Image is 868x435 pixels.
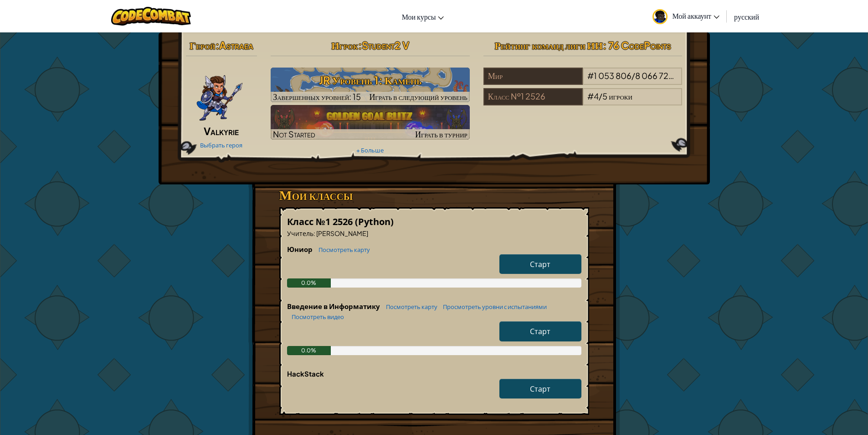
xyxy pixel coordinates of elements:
[287,346,331,355] div: 0.0%
[358,39,362,52] span: :
[356,147,384,154] a: + Больше
[734,12,759,21] span: русский
[314,246,370,253] a: Посмотреть карту
[648,2,724,31] a: Мой аккаунт
[219,39,253,52] span: Astraea
[381,303,437,310] a: Посмотреть карту
[287,245,314,253] span: Юниор
[287,313,344,320] a: Посмотреть видео
[609,91,632,101] span: игроки
[271,68,470,102] img: JR Уровень 1: Камень
[652,9,668,24] img: avatar
[111,7,191,26] img: CodeCombat logo
[273,129,315,139] span: Not Started
[632,70,635,81] span: /
[315,229,368,237] span: [PERSON_NAME]
[499,379,581,398] a: Старт
[362,39,409,52] span: Student2 V
[594,70,632,81] span: 1 053 806
[287,278,331,288] div: 0.0%
[216,39,219,52] span: :
[438,303,547,310] a: Просмотреть уровни с испытаниями
[587,91,594,101] span: #
[675,70,699,81] span: игроки
[271,105,470,140] img: Golden Goal
[287,369,324,378] span: HackStack
[196,68,243,122] img: ValkyriePose.png
[190,39,215,52] span: Герой
[402,12,436,21] span: Мои курсы
[271,105,470,140] a: Not StartedИграть в турнир
[271,70,470,90] h3: JR Уровень 1: Камень
[483,68,583,85] div: Мир
[599,91,602,101] span: /
[287,229,313,237] span: Учитель
[483,76,683,87] a: Мир#1 053 806/8 066 726игроки
[355,215,394,228] span: (Python)
[287,302,381,310] span: Введение в Информатику
[287,215,355,228] span: Класс №1 2526
[397,4,449,29] a: Мои курсы
[672,11,719,21] span: Мой аккаунт
[602,91,607,101] span: 5
[279,184,589,205] h3: Мои классы
[530,259,550,269] span: Старт
[635,70,674,81] span: 8 066 726
[494,39,602,52] span: Рейтинг команд лиги ИИ
[603,39,671,52] span: : 76 CodePoints
[594,91,599,101] span: 4
[331,39,358,52] span: Игрок
[273,91,361,102] span: Завершенных уровней: 15
[530,384,550,393] span: Старт
[369,91,467,102] span: Играть в следующий уровень
[200,142,242,149] a: Выбрать героя
[271,68,470,102] a: Играть в следующий уровень
[483,97,683,107] a: Класс №1 2526#4/5игроки
[313,229,315,237] span: :
[587,70,594,81] span: #
[483,88,583,105] div: Класс №1 2526
[729,4,764,29] a: русский
[204,125,239,137] span: Valkyrie
[530,326,550,336] span: Старт
[415,129,467,139] span: Играть в турнир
